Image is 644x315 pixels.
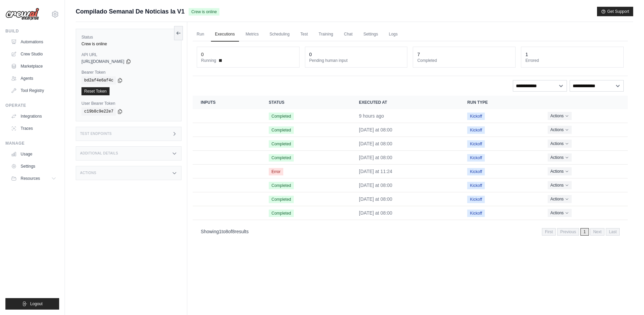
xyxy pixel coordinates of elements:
button: Actions for execution [548,167,572,175]
time: August 28, 2025 at 08:00 BST [359,127,392,132]
a: Executions [211,27,239,42]
button: Actions for execution [548,181,572,189]
a: Usage [8,149,59,160]
time: August 23, 2025 at 08:00 BST [359,210,392,216]
h3: Actions [80,171,96,175]
div: 0 [201,51,204,58]
span: Completed [269,140,294,148]
button: Actions for execution [548,209,572,217]
span: Kickoff [467,154,485,162]
span: Kickoff [467,113,485,120]
button: Actions for execution [548,153,572,162]
th: Inputs [193,96,261,109]
span: [URL][DOMAIN_NAME] [81,59,124,64]
code: bd2af4e6af4c [81,76,116,84]
a: Test [296,27,312,42]
span: Next [590,228,605,236]
a: Settings [8,161,59,172]
a: Logs [385,27,402,42]
a: Tool Registry [8,85,59,96]
label: User Bearer Token [81,101,176,106]
a: Agents [8,73,59,84]
span: Kickoff [467,182,485,189]
button: Resources [8,173,59,184]
button: Actions for execution [548,126,572,134]
a: Traces [8,123,59,134]
span: Completed [269,182,294,189]
span: Completed [269,196,294,203]
span: Kickoff [467,140,485,148]
a: Integrations [8,111,59,122]
h3: Test Endpoints [80,132,112,136]
span: 1 [580,228,589,236]
span: Error [269,168,283,175]
span: Completed [269,154,294,162]
img: Logo [5,8,39,21]
span: Completed [269,126,294,134]
code: c19b8c9e22e7 [81,107,116,116]
span: Kickoff [467,210,485,217]
span: Completed [269,210,294,217]
section: Crew executions table [193,96,628,240]
span: First [542,228,556,236]
div: 1 [525,51,528,58]
span: Logout [30,301,43,307]
button: Actions for execution [548,112,572,120]
time: August 27, 2025 at 08:00 BST [359,141,392,146]
a: Reset Token [81,87,110,95]
div: Operate [5,103,59,108]
label: Status [81,34,176,40]
span: 8 [232,229,235,234]
label: API URL [81,52,176,57]
a: Automations [8,37,59,47]
span: Resources [21,176,40,181]
button: Logout [5,298,59,310]
a: Scheduling [265,27,293,42]
a: Marketplace [8,61,59,72]
span: 8 [225,229,228,234]
h3: Additional Details [80,151,118,155]
a: Metrics [242,27,263,42]
div: Crew is online [81,41,176,47]
span: Crew is online [189,8,219,16]
time: August 24, 2025 at 08:00 BST [359,196,392,202]
time: August 29, 2025 at 08:00 BST [359,113,384,119]
div: Build [5,28,59,34]
span: Kickoff [467,168,485,175]
nav: Pagination [193,223,628,240]
button: Actions for execution [548,195,572,203]
span: Kickoff [467,196,485,203]
p: Showing to of results [201,228,249,235]
time: August 25, 2025 at 08:00 BST [359,183,392,188]
a: Settings [359,27,382,42]
a: Training [315,27,337,42]
div: 7 [417,51,420,58]
span: Running [201,58,216,63]
a: Chat [340,27,357,42]
th: Status [261,96,351,109]
a: Crew Studio [8,49,59,59]
a: Run [193,27,208,42]
button: Get Support [597,7,633,16]
time: August 26, 2025 at 08:00 BST [359,155,392,160]
span: Last [606,228,620,236]
span: Completed [269,113,294,120]
div: 0 [309,51,312,58]
span: Compilado Semanal De Noticias Ia V1 [76,7,185,16]
th: Run Type [459,96,540,109]
nav: Pagination [542,228,620,236]
th: Executed at [351,96,459,109]
time: August 25, 2025 at 11:24 BST [359,169,392,174]
button: Actions for execution [548,140,572,148]
dt: Errored [525,58,619,63]
label: Bearer Token [81,70,176,75]
span: Previous [557,228,579,236]
span: Kickoff [467,126,485,134]
div: Manage [5,141,59,146]
span: 1 [219,229,222,234]
dt: Completed [417,58,511,63]
dt: Pending human input [309,58,403,63]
